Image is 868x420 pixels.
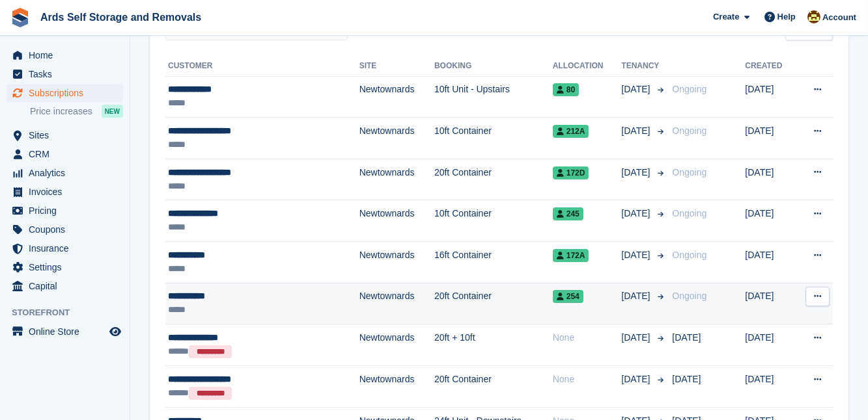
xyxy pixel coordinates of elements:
[7,258,123,276] a: menu
[745,283,796,324] td: [DATE]
[12,306,130,319] span: Storefront
[29,126,107,144] span: Sites
[7,145,123,163] a: menu
[672,125,707,136] span: Ongoing
[672,208,707,218] span: Ongoing
[359,200,434,242] td: Newtownards
[29,46,107,64] span: Home
[7,277,123,295] a: menu
[621,207,652,220] span: [DATE]
[29,239,107,257] span: Insurance
[621,56,667,77] th: Tenancy
[29,322,107,341] span: Online Store
[553,331,622,345] div: None
[7,322,123,341] a: menu
[165,56,359,77] th: Customer
[672,84,707,94] span: Ongoing
[29,277,107,295] span: Capital
[553,290,583,303] span: 254
[434,324,553,366] td: 20ft + 10ft
[434,200,553,242] td: 10ft Container
[29,65,107,83] span: Tasks
[10,8,30,27] img: stora-icon-8386f47178a22dfd0bd8f6a31ec36ba5ce8667c1dd55bd0f319d3a0aa187defe.svg
[621,124,652,138] span: [DATE]
[30,105,92,118] span: Price increases
[553,373,622,386] div: None
[359,242,434,283] td: Newtownards
[745,242,796,283] td: [DATE]
[359,56,434,77] th: Site
[553,249,589,262] span: 172A
[7,183,123,201] a: menu
[29,183,107,201] span: Invoices
[359,159,434,200] td: Newtownards
[745,366,796,408] td: [DATE]
[7,65,123,83] a: menu
[621,373,652,386] span: [DATE]
[7,84,123,102] a: menu
[359,324,434,366] td: Newtownards
[102,105,123,118] div: NEW
[621,331,652,345] span: [DATE]
[745,324,796,366] td: [DATE]
[621,83,652,96] span: [DATE]
[7,202,123,220] a: menu
[745,118,796,159] td: [DATE]
[777,10,796,23] span: Help
[553,83,579,96] span: 80
[434,118,553,159] td: 10ft Container
[822,11,856,24] span: Account
[359,366,434,408] td: Newtownards
[745,200,796,242] td: [DATE]
[745,56,796,77] th: Created
[359,118,434,159] td: Newtownards
[745,76,796,118] td: [DATE]
[621,289,652,303] span: [DATE]
[745,159,796,200] td: [DATE]
[672,332,701,343] span: [DATE]
[29,84,107,102] span: Subscriptions
[434,242,553,283] td: 16ft Container
[7,239,123,257] a: menu
[7,46,123,64] a: menu
[7,126,123,144] a: menu
[29,220,107,239] span: Coupons
[29,164,107,182] span: Analytics
[35,7,206,28] a: Ards Self Storage and Removals
[29,202,107,220] span: Pricing
[7,220,123,239] a: menu
[434,159,553,200] td: 20ft Container
[434,366,553,408] td: 20ft Container
[107,324,123,339] a: Preview store
[29,145,107,163] span: CRM
[434,283,553,324] td: 20ft Container
[672,291,707,301] span: Ongoing
[621,248,652,262] span: [DATE]
[29,258,107,276] span: Settings
[713,10,739,23] span: Create
[434,56,553,77] th: Booking
[672,167,707,177] span: Ongoing
[553,166,589,179] span: 172D
[807,10,820,23] img: Mark McFerran
[553,207,583,220] span: 245
[672,250,707,260] span: Ongoing
[7,164,123,182] a: menu
[359,283,434,324] td: Newtownards
[30,104,123,118] a: Price increases NEW
[621,166,652,179] span: [DATE]
[672,374,701,384] span: [DATE]
[553,125,589,138] span: 212A
[359,76,434,118] td: Newtownards
[434,76,553,118] td: 10ft Unit - Upstairs
[553,56,622,77] th: Allocation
